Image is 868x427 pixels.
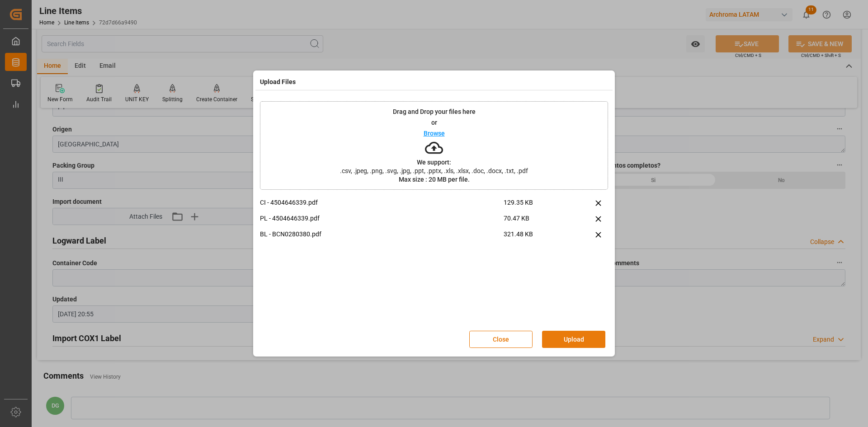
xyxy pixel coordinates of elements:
[504,198,565,214] span: 129.35 KB
[469,331,533,348] button: Close
[399,176,470,183] p: Max size : 20 MB per file.
[504,214,565,230] span: 70.47 KB
[260,77,296,87] h4: Upload Files
[393,108,476,115] p: Drag and Drop your files here
[260,214,504,223] p: PL - 4504646339.pdf
[542,331,605,348] button: Upload
[260,198,504,207] p: CI - 4504646339.pdf
[417,159,451,165] p: We support:
[504,230,565,245] span: 321.48 KB
[334,168,534,174] span: .csv, .jpeg, .png, .svg, .jpg, .ppt, .pptx, .xls, .xlsx, .doc, .docx, .txt, .pdf
[260,230,504,239] p: BL - BCN0280380.pdf
[260,101,608,190] div: Drag and Drop your files hereorBrowseWe support:.csv, .jpeg, .png, .svg, .jpg, .ppt, .pptx, .xls,...
[424,130,445,136] p: Browse
[431,119,437,126] p: or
